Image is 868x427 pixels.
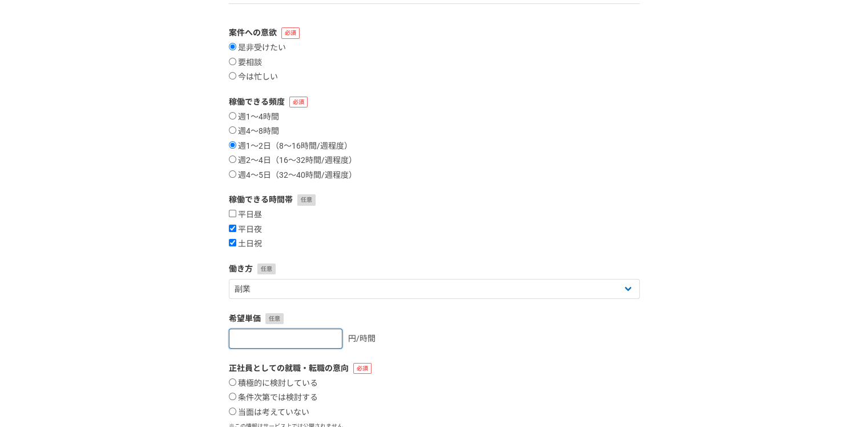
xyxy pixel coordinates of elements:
[229,72,236,79] input: 今は忙しい
[229,408,236,415] input: 当面は考えていない
[229,96,640,108] label: 稼働できる頻度
[229,239,236,246] input: 土日祝
[229,263,640,275] label: 働き方
[229,58,236,65] input: 要相談
[229,393,318,403] label: 条件次第では検討する
[229,141,352,151] label: 週1〜2日（8〜16時間/週程度）
[348,334,376,343] span: 円/時間
[229,43,286,53] label: 是非受けたい
[229,43,236,50] input: 是非受けたい
[229,408,309,418] label: 当面は考えていない
[229,194,640,206] label: 稼働できる時間帯
[229,126,279,137] label: 週4〜8時間
[229,27,640,39] label: 案件への意欲
[229,239,262,249] label: 土日祝
[229,210,236,217] input: 平日昼
[229,393,236,400] input: 条件次第では検討する
[229,141,236,149] input: 週1〜2日（8〜16時間/週程度）
[229,155,357,166] label: 週2〜4日（16〜32時間/週程度）
[229,225,262,235] label: 平日夜
[229,58,262,68] label: 要相談
[229,72,278,82] label: 今は忙しい
[229,313,640,325] label: 希望単価
[229,378,318,389] label: 積極的に検討している
[229,362,640,374] label: 正社員としての就職・転職の意向
[229,155,236,163] input: 週2〜4日（16〜32時間/週程度）
[229,225,236,232] input: 平日夜
[229,170,236,178] input: 週4〜5日（32〜40時間/週程度）
[229,210,262,220] label: 平日昼
[229,170,357,181] label: 週4〜5日（32〜40時間/週程度）
[229,378,236,386] input: 積極的に検討している
[229,112,279,122] label: 週1〜4時間
[229,112,236,119] input: 週1〜4時間
[229,126,236,134] input: 週4〜8時間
